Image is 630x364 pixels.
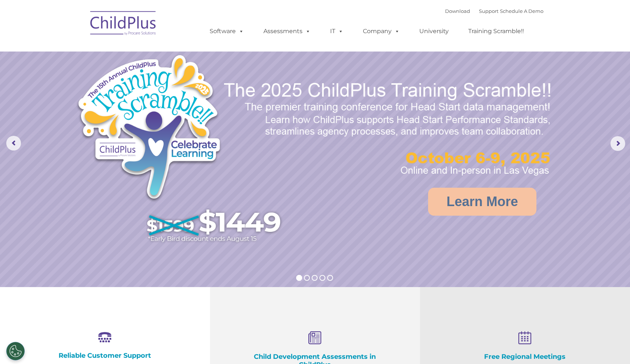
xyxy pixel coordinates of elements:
[428,188,536,216] a: Learn More
[87,6,160,43] img: ChildPlus by Procare Solutions
[256,24,318,39] a: Assessments
[445,8,543,14] font: |
[202,24,251,39] a: Software
[37,351,173,360] h4: Reliable Customer Support
[445,8,470,14] a: Download
[323,24,351,39] a: IT
[102,79,134,84] span: Phone number
[479,8,498,14] a: Support
[356,24,407,39] a: Company
[500,8,543,14] a: Schedule A Demo
[412,24,456,39] a: University
[6,342,25,360] button: Cookies Settings
[461,24,531,39] a: Training Scramble!!
[457,353,593,361] h4: Free Regional Meetings
[102,49,125,54] span: Last name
